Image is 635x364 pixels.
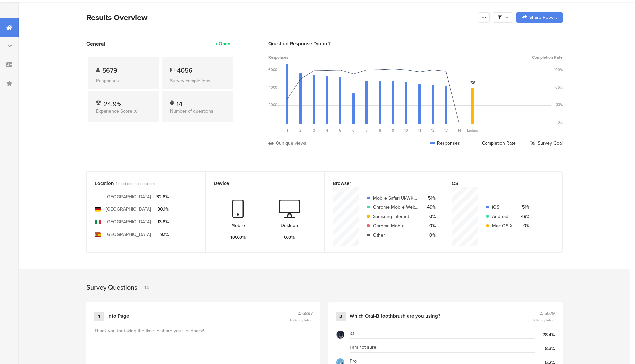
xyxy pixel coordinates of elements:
div: 100% [554,67,563,72]
span: 5679 [544,310,555,317]
div: [GEOGRAPHIC_DATA] [106,218,151,225]
div: 2000 [268,102,277,107]
span: 2 [299,128,302,133]
div: 0% [558,120,563,125]
span: 12 [431,128,435,133]
span: 5679 [102,65,117,75]
div: Android [492,213,513,220]
div: Survey Goal [530,140,563,147]
div: 4000 [269,85,277,90]
div: 78.4% [535,331,555,338]
div: 14 [176,99,182,106]
div: Location [95,180,187,187]
div: Desktop [281,222,298,229]
div: iOS [492,204,513,211]
span: completion [538,318,555,323]
div: Chrome Mobile [373,222,419,229]
div: Samsung Internet [373,213,419,220]
span: 6897 [302,310,313,317]
div: Browser [333,180,425,187]
span: 4056 [177,65,192,75]
span: Number of questions [170,108,213,115]
div: Results Overview [86,12,475,23]
span: 6 [352,128,355,133]
div: 51% [424,195,436,201]
span: 5 [339,128,341,133]
div: 0% [424,232,436,238]
span: 7 [366,128,368,133]
div: 66% [555,85,563,90]
div: 13.8% [156,218,169,225]
img: d3qka8e8qzmug1.cloudfront.net%2Fitem%2F36db0d0d407ec527f9cd.jpg [336,331,344,339]
div: Device [214,180,306,187]
div: Mac OS X [492,222,513,229]
span: completion [296,318,313,323]
span: Share Report [529,15,557,20]
div: Completion Rate [475,140,516,147]
div: 30.1% [156,206,169,213]
span: Completion Rate [532,55,563,60]
div: 0.0% [284,234,295,241]
div: 0% [518,222,529,229]
span: Experience Score [96,108,132,115]
div: Mobile Safari UI/WKWebView [373,195,419,201]
span: iO [350,330,354,337]
span: I am not sure. [350,344,377,351]
div: 9.1% [156,231,169,238]
div: [GEOGRAPHIC_DATA] [106,206,151,213]
i: Survey Goal [470,81,475,85]
div: Question Response Dropoff [268,40,563,47]
div: 1 [94,312,104,321]
div: 6000 [268,67,277,72]
span: General [86,40,105,48]
div: Mobile [231,222,245,229]
span: 14 [458,128,461,133]
span: 10 [404,128,408,133]
div: [GEOGRAPHIC_DATA] [106,231,151,238]
div: 100.0% [230,234,246,241]
div: Survey Questions [86,282,137,292]
div: 8.3% [535,345,555,352]
div: Chrome Mobile WebView [373,204,419,211]
span: 8 [379,128,381,133]
div: 51% [518,204,529,211]
div: Ending [466,128,479,133]
span: 9 [392,128,394,133]
div: 33% [556,102,563,107]
span: 3 [313,128,315,133]
div: 2 [336,312,346,321]
div: 32.8% [156,193,169,200]
div: 14 [141,284,149,291]
div: Open [219,40,230,47]
span: 13 [444,128,448,133]
div: Survey completions [170,77,226,84]
div: 0% [424,222,436,229]
div: OS [452,180,543,187]
div: Responses [96,77,151,84]
span: Responses [268,55,288,60]
span: 82% [532,318,555,323]
div: 49% [424,204,436,211]
div: unique views [279,140,306,147]
div: 49% [518,213,529,220]
span: 4 [326,128,328,133]
div: Which Oral-B toothbrush are you using? [350,313,440,320]
span: 4 most common locations [115,181,155,186]
div: [GEOGRAPHIC_DATA] [106,193,151,200]
span: 11 [418,128,421,133]
span: 45% [290,318,313,323]
div: 0% [424,213,436,220]
div: 0 [276,140,279,147]
div: Responses [430,140,460,147]
div: Info Page [107,313,129,320]
span: 24.9% [104,99,122,109]
div: Other [373,232,419,238]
